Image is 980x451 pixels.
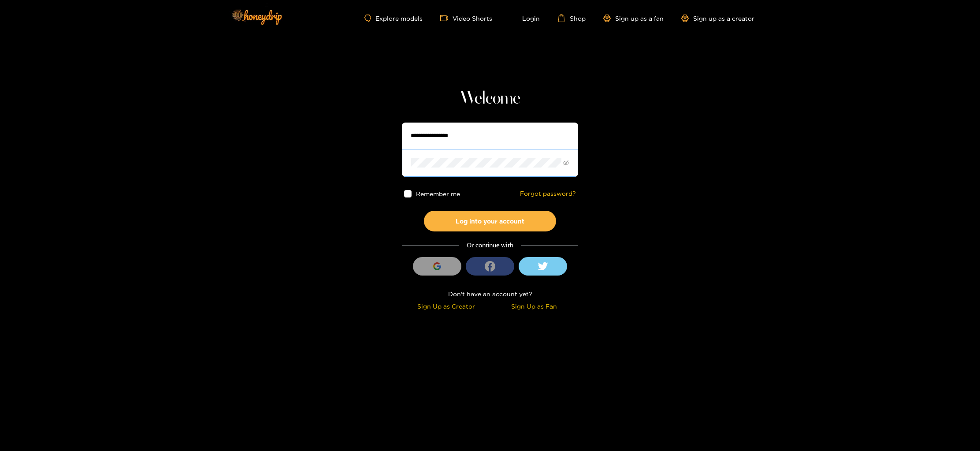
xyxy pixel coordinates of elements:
a: Forgot password? [520,190,576,198]
a: Sign up as a fan [603,15,664,22]
div: Don't have an account yet? [402,289,578,299]
a: Video Shorts [440,14,492,22]
div: Sign Up as Fan [492,301,576,311]
div: Or continue with [402,240,578,250]
span: Remember me [416,190,460,197]
a: Shop [557,14,586,22]
span: eye-invisible [563,160,569,166]
a: Sign up as a creator [681,15,754,22]
button: Log into your account [424,211,556,231]
span: video-camera [440,14,453,22]
div: Sign Up as Creator [404,301,488,311]
a: Login [510,14,540,22]
h1: Welcome [402,88,578,109]
a: Explore models [364,15,423,22]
